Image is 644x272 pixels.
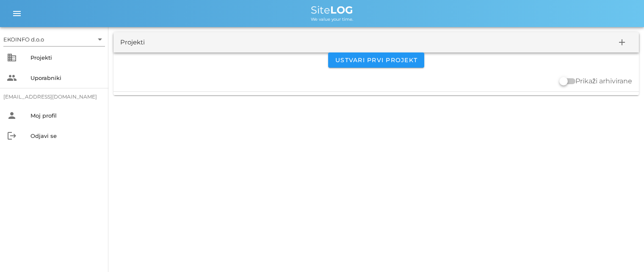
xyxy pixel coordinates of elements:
div: EKOINFO d.o.o [3,33,105,46]
span: Ustvari prvi projekt [335,56,417,64]
span: We value your time. [311,16,353,22]
i: business [7,52,17,63]
i: person [7,110,17,121]
i: logout [7,131,17,141]
i: people [7,73,17,83]
b: LOG [330,4,353,16]
div: Projekti [120,38,145,47]
div: EKOINFO d.o.o [3,36,44,43]
i: arrow_drop_down [95,34,105,44]
div: Moj profil [30,112,102,119]
label: Prikaži arhivirane [575,77,632,85]
i: menu [12,8,22,19]
div: Uporabniki [30,74,102,81]
div: Projekti [30,54,102,61]
button: Ustvari prvi projekt [328,52,424,68]
div: Odjavi se [30,132,102,139]
span: Site [311,4,353,16]
i: add [617,37,627,47]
